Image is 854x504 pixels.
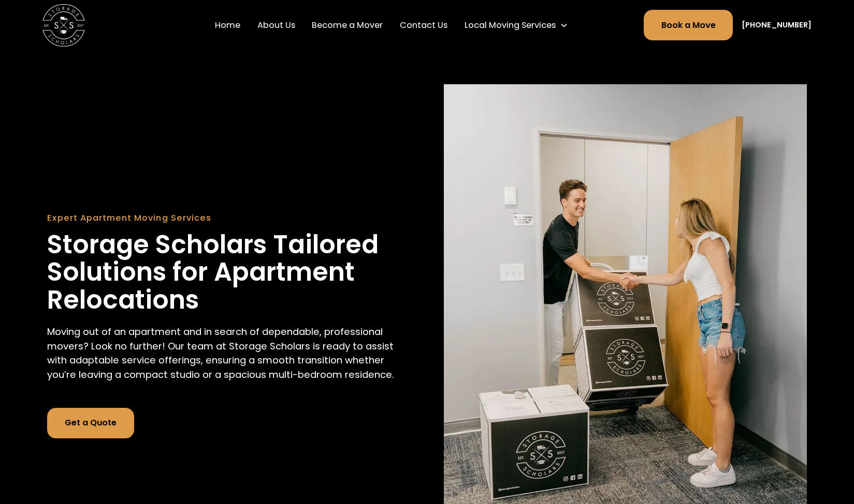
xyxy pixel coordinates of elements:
[47,212,410,224] div: Expert Apartment Moving Services
[396,10,452,40] a: Contact Us
[47,325,410,381] p: Moving out of an apartment and in search of dependable, professional movers? Look no further! Our...
[47,231,410,314] h1: Storage Scholars Tailored Solutions for Apartment Relocations
[47,408,134,438] a: Get a Quote
[253,10,299,40] a: About Us
[644,10,733,40] a: Book a Move
[211,10,244,40] a: Home
[460,15,572,36] div: Local Moving Services
[308,10,387,40] a: Become a Mover
[742,20,812,30] a: [PHONE_NUMBER]
[465,19,556,32] div: Local Moving Services
[42,4,84,46] a: home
